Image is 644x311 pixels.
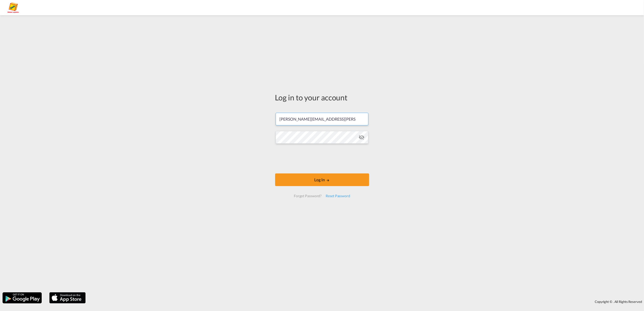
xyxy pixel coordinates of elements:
div: Reset Password [324,191,352,201]
img: google.png [2,292,42,304]
img: apple.png [49,292,86,304]
button: LOGIN [275,173,369,186]
div: Forgot Password? [292,191,324,201]
div: Log in to your account [275,92,369,103]
iframe: reCAPTCHA [284,149,361,168]
div: Copyright © . All Rights Reserved [88,297,644,306]
img: a2a4a140666c11eeab5485e577415959.png [8,2,19,13]
md-icon: icon-eye-off [359,134,365,140]
input: Enter email/phone number [276,113,368,125]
